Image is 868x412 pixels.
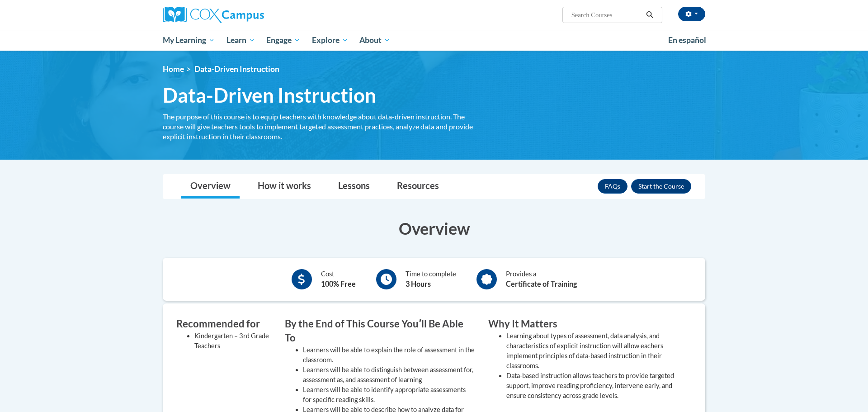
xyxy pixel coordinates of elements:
[303,345,475,365] li: Learners will be able to explain the role of assessment in the classroom.
[406,269,456,289] div: Time to complete
[194,331,271,351] li: Kindergarten – 3rd Grade Teachers
[321,269,356,289] div: Cost
[668,35,706,45] span: En español
[506,269,577,289] div: Provides a
[406,279,431,288] b: 3 Hours
[163,35,215,46] span: My Learning
[359,35,390,46] span: About
[312,35,348,46] span: Explore
[163,217,705,240] h3: Overview
[226,35,255,46] span: Learn
[149,30,719,51] div: Main menu
[249,175,320,199] a: How it works
[506,279,577,288] b: Certificate of Training
[176,317,271,331] h3: Recommended for
[303,385,475,405] li: Learners will be able to identify appropriate assessments for specific reading skills.
[306,30,354,51] a: Explore
[260,30,306,51] a: Engage
[285,317,475,345] h3: By the End of This Course Youʹll Be Able To
[598,179,627,194] a: FAQs
[329,175,379,199] a: Lessons
[163,112,475,142] div: The purpose of this course is to equip teachers with knowledge about data-driven instruction. The...
[303,365,475,385] li: Learners will be able to distinguish between assessment for, assessment as, and assessment of lea...
[163,7,264,23] img: Cox Campus
[571,9,643,20] input: Search Courses
[221,30,261,51] a: Learn
[181,175,240,199] a: Overview
[388,175,448,199] a: Resources
[163,7,335,23] a: Cox Campus
[488,317,678,331] h3: Why It Matters
[643,9,656,20] button: Search
[506,331,678,371] li: Learning about types of assessment, data analysis, and characteristics of explicit instruction wi...
[194,64,279,74] span: Data-Driven Instruction
[354,30,396,51] a: About
[157,30,221,51] a: My Learning
[321,279,356,288] b: 100% Free
[163,64,184,74] a: Home
[266,35,300,46] span: Engage
[678,7,705,21] button: Account Settings
[163,83,376,107] span: Data-Driven Instruction
[631,179,691,194] button: Enroll
[506,371,678,401] li: Data-based instruction allows teachers to provide targeted support, improve reading proficiency, ...
[662,31,712,50] a: En español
